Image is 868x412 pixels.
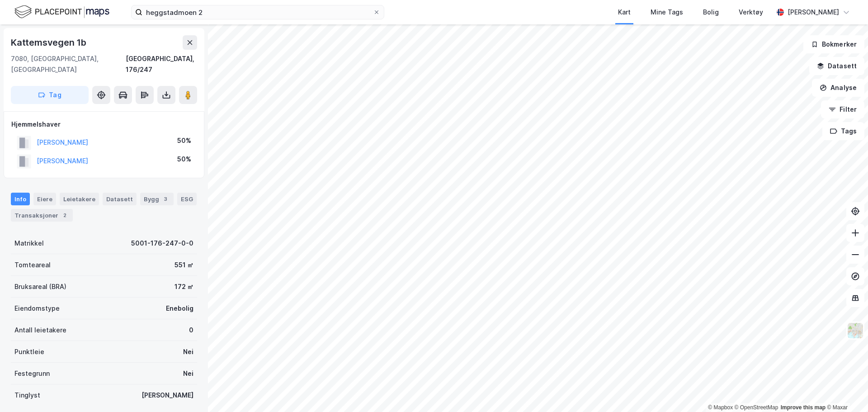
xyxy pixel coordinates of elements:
[60,193,99,205] div: Leietakere
[735,404,778,411] a: OpenStreetMap
[175,281,193,292] div: 172 ㎡
[142,5,373,19] input: Søk på adresse, matrikkel, gårdeiere, leietakere eller personer
[708,404,733,411] a: Mapbox
[11,35,88,50] div: Kattemsvegen 1b
[140,193,174,205] div: Bygg
[103,193,137,205] div: Datasett
[11,193,30,205] div: Info
[703,7,719,18] div: Bolig
[788,7,839,18] div: [PERSON_NAME]
[166,303,193,314] div: Enebolig
[33,193,56,205] div: Eiere
[14,238,44,249] div: Matrikkel
[14,260,51,270] div: Tomteareal
[177,135,191,146] div: 50%
[809,57,864,75] button: Datasett
[177,154,191,165] div: 50%
[14,346,44,357] div: Punktleie
[822,122,864,140] button: Tags
[189,325,193,336] div: 0
[183,346,193,357] div: Nei
[781,404,826,411] a: Improve this map
[11,86,89,104] button: Tag
[175,260,193,270] div: 551 ㎡
[11,53,126,75] div: 7080, [GEOGRAPHIC_DATA], [GEOGRAPHIC_DATA]
[618,7,631,18] div: Kart
[14,390,40,401] div: Tinglyst
[131,238,193,249] div: 5001-176-247-0-0
[847,322,864,339] img: Z
[812,79,864,97] button: Analyse
[126,53,197,75] div: [GEOGRAPHIC_DATA], 176/247
[14,4,109,20] img: logo.f888ab2527a4732fd821a326f86c7f29.svg
[739,7,763,18] div: Verktøy
[177,193,197,205] div: ESG
[142,390,193,401] div: [PERSON_NAME]
[803,35,864,53] button: Bokmerker
[651,7,683,18] div: Mine Tags
[14,325,66,336] div: Antall leietakere
[821,100,864,118] button: Filter
[823,369,868,412] iframe: Chat Widget
[14,368,50,379] div: Festegrunn
[183,368,193,379] div: Nei
[14,281,66,292] div: Bruksareal (BRA)
[60,211,69,220] div: 2
[11,209,73,222] div: Transaksjoner
[161,194,170,204] div: 3
[14,303,60,314] div: Eiendomstype
[11,119,197,130] div: Hjemmelshaver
